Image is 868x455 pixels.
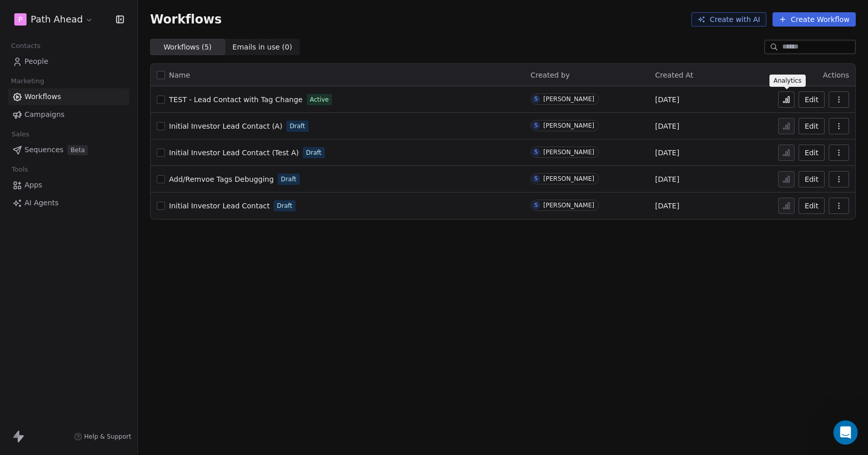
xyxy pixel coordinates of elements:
[543,95,594,103] div: [PERSON_NAME]
[655,201,679,211] span: [DATE]
[16,201,159,261] div: Our and is actively working to stabilize the email service. I’ll keep you updated on our progress...
[49,334,57,343] button: Upload attachment
[7,38,45,54] span: Contacts
[12,11,95,28] button: PPath Ahead
[169,175,274,183] span: Add/Remvoe Tags Debugging
[25,91,61,102] span: Workflows
[310,95,329,104] span: Active
[169,94,303,105] a: TEST - Lead Contact with Tag Change
[29,6,45,22] img: Profile image for Support
[8,177,129,194] a: Apps
[8,141,129,158] a: SequencesBeta
[232,42,292,53] span: Emails in use ( 0 )
[799,118,825,134] button: Edit
[169,201,270,211] a: Initial Investor Lead Contact
[16,152,149,190] b: both email sending and account connections are intermittently failing
[277,201,292,210] span: Draft
[799,145,825,161] button: Edit
[290,122,305,131] span: Draft
[16,334,24,343] button: Emoji picker
[32,334,40,343] button: Gif picker
[543,149,594,156] div: [PERSON_NAME]
[535,148,538,156] div: S
[169,122,282,130] span: Initial Investor Lead Contact (A)
[535,95,538,103] div: S
[84,433,131,441] span: Help & Support
[655,174,679,184] span: [DATE]
[833,420,858,445] iframe: Intercom live chat
[150,12,222,27] span: Workflows
[50,13,95,23] p: Active 4h ago
[16,261,159,331] div: Thanks again for your patience and understanding during this time, [PERSON_NAME] we know how impo...
[25,145,63,155] span: Sequences
[74,433,131,441] a: Help & Support
[543,175,594,182] div: [PERSON_NAME]
[799,91,825,108] button: Edit
[179,4,198,22] div: Close
[306,148,321,157] span: Draft
[655,121,679,131] span: [DATE]
[535,122,538,130] div: S
[655,148,679,158] span: [DATE]
[8,53,129,70] a: People
[175,330,191,347] button: Send a message…
[67,145,88,155] span: Beta
[169,148,299,158] a: Initial Investor Lead Contact (Test A)
[543,202,594,209] div: [PERSON_NAME]
[16,71,147,90] b: broader ongoing issue which is our top priority right now
[8,195,129,211] a: AI Agents
[281,175,296,184] span: Draft
[7,4,26,23] button: go back
[823,71,849,79] span: Actions
[169,149,299,157] span: Initial Investor Lead Contact (Test A)
[9,313,196,330] textarea: Message…
[25,56,49,67] span: People
[169,70,190,81] span: Name
[535,201,538,209] div: S
[169,121,282,131] a: Initial Investor Lead Contact (A)
[774,77,802,85] p: Analytics
[25,180,42,190] span: Apps
[8,106,129,123] a: Campaigns
[25,109,64,120] span: Campaigns
[543,122,594,129] div: [PERSON_NAME]
[160,4,179,23] button: Home
[16,61,159,201] div: In addition, I want to update you about a . Our . Due to the rapid increase in the adoption of , ...
[655,71,693,79] span: Created At
[18,14,22,25] span: P
[16,202,155,220] b: development team has marked this as a top priority
[50,5,82,13] h1: Support
[799,198,825,214] button: Edit
[8,88,129,105] a: Workflows
[535,175,538,183] div: S
[25,198,59,208] span: AI Agents
[7,162,32,177] span: Tools
[799,171,825,187] button: Edit
[531,71,570,79] span: Created by
[169,95,303,104] span: TEST - Lead Contact with Tag Change
[16,122,133,140] b: sales emails and sequences
[691,12,766,27] button: Create with AI
[16,91,131,119] b: email service is currently experiencing degraded performance
[169,174,274,184] a: Add/Remvoe Tags Debugging
[773,12,856,27] button: Create Workflow
[655,94,679,105] span: [DATE]
[7,127,34,142] span: Sales
[7,74,49,89] span: Marketing
[31,13,83,26] span: Path Ahead
[169,202,270,210] span: Initial Investor Lead Contact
